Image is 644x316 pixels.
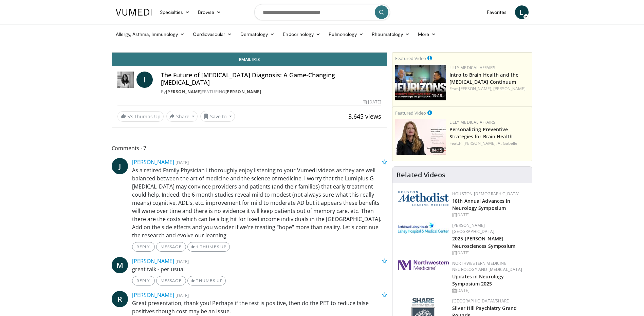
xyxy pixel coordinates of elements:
[132,257,174,265] a: [PERSON_NAME]
[254,4,390,20] input: Search topics, interventions
[395,55,426,61] small: Featured Video
[449,140,529,146] div: Feat.
[132,166,387,239] p: As a retired Family Physician I thoroughly enjoy listening to your Vumedi videos as they are well...
[176,292,189,298] small: [DATE]
[136,72,153,88] a: I
[112,144,387,153] span: Comments 7
[395,119,446,155] a: 04:15
[156,242,186,252] a: Message
[200,111,235,122] button: Save to
[395,65,446,100] img: a80fd508-2012-49d4-b73e-1d4e93549e78.png.150x105_q85_crop-smart_upscale.jpg
[395,110,426,116] small: Featured Video
[112,53,387,66] a: Email Iris
[112,257,128,273] a: M
[395,119,446,155] img: c3be7821-a0a3-4187-927a-3bb177bd76b4.png.150x105_q85_crop-smart_upscale.jpg
[452,273,504,287] a: Updates in Neurology Symposium 2025
[483,5,511,19] a: Favorites
[498,140,517,146] a: A. Gabelle
[363,99,381,105] div: [DATE]
[132,158,174,166] a: [PERSON_NAME]
[112,27,189,41] a: Allergy, Asthma, Immunology
[112,158,128,174] a: J
[452,298,509,304] a: [GEOGRAPHIC_DATA]/SHARE
[452,212,527,218] div: [DATE]
[112,291,128,307] a: R
[176,258,189,264] small: [DATE]
[117,111,164,122] a: 53 Thumbs Up
[452,260,522,272] a: Northwestern Medicine Neurology and [MEDICAL_DATA]
[156,5,194,19] a: Specialties
[187,242,230,252] a: 1 Thumbs Up
[166,111,198,122] button: Share
[414,27,440,41] a: More
[452,191,519,197] a: Houston [DEMOGRAPHIC_DATA]
[449,119,495,125] a: Lilly Medical Affairs
[449,86,529,92] div: Feat.
[127,113,133,120] span: 53
[452,288,527,294] div: [DATE]
[493,86,526,92] a: [PERSON_NAME]
[515,5,529,19] a: L
[449,65,495,71] a: Lilly Medical Affairs
[225,89,261,95] a: [PERSON_NAME]
[348,112,381,120] span: 3,645 views
[398,222,449,234] img: e7977282-282c-4444-820d-7cc2733560fd.jpg.150x105_q85_autocrop_double_scale_upscale_version-0.2.jpg
[161,89,382,95] div: By FEATURING
[395,65,446,100] a: 19:19
[368,27,414,41] a: Rheumatology
[156,276,186,285] a: Message
[189,27,236,41] a: Cardiovascular
[161,72,382,86] h4: The Future of [MEDICAL_DATA] Diagnosis: A Game-Changing [MEDICAL_DATA]
[166,89,202,95] a: [PERSON_NAME]
[430,93,444,99] span: 19:19
[452,250,527,256] div: [DATE]
[449,126,513,140] a: Personalizing Preventive Strategies for Brain Health
[452,235,515,249] a: 2025 [PERSON_NAME] Neurosciences Symposium
[397,171,445,179] h4: Related Videos
[398,260,449,270] img: 2a462fb6-9365-492a-ac79-3166a6f924d8.png.150x105_q85_autocrop_double_scale_upscale_version-0.2.jpg
[194,5,225,19] a: Browse
[117,72,134,88] img: Dr. Iris Gorfinkel
[398,191,449,206] img: 5e4488cc-e109-4a4e-9fd9-73bb9237ee91.png.150x105_q85_autocrop_double_scale_upscale_version-0.2.png
[236,27,279,41] a: Dermatology
[132,291,174,299] a: [PERSON_NAME]
[187,276,226,285] a: Thumbs Up
[116,9,152,16] img: VuMedi Logo
[452,198,510,211] a: 18th Annual Advances in Neurology Symposium
[132,242,155,252] a: Reply
[459,140,497,146] a: P. [PERSON_NAME],
[430,147,444,153] span: 04:15
[279,27,325,41] a: Endocrinology
[132,299,387,315] p: Great presentation, thank you! Perhaps if the test is positive, then do the PET to reduce false p...
[449,72,518,85] a: Intro to Brain Health and the [MEDICAL_DATA] Continuum
[452,222,494,234] a: [PERSON_NAME][GEOGRAPHIC_DATA]
[325,27,368,41] a: Pulmonology
[132,265,387,273] p: great talk - per usual
[196,244,199,249] span: 1
[459,86,492,92] a: [PERSON_NAME],
[132,276,155,285] a: Reply
[176,159,189,165] small: [DATE]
